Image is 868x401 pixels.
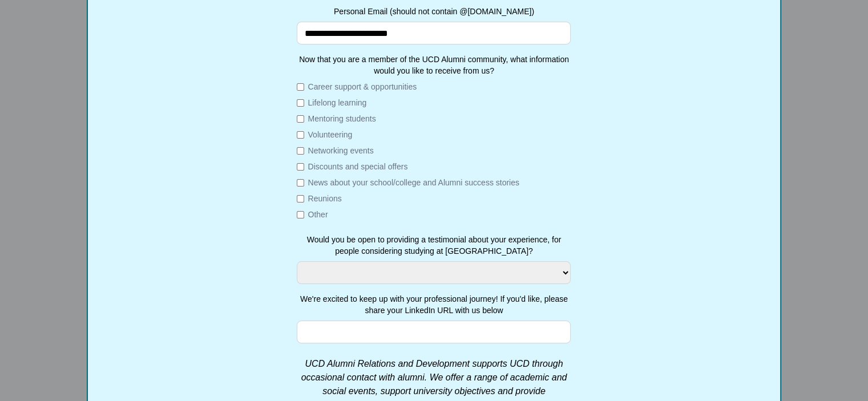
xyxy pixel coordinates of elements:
label: Personal Email (should not contain @[DOMAIN_NAME]) [297,6,571,17]
label: Lifelong learning [308,97,366,108]
label: Mentoring students [308,113,376,124]
label: Other [308,209,328,220]
label: Now that you are a member of the UCD Alumni community, what information would you like to receive... [297,54,571,76]
label: Would you be open to providing a testimonial about your experience, for people considering studyi... [297,234,571,257]
label: News about your school/college and Alumni success stories [308,177,519,188]
label: Discounts and special offers [308,161,407,172]
label: We're excited to keep up with your professional journey! If you'd like, please share your LinkedI... [297,293,571,316]
label: Reunions [308,193,341,204]
label: Volunteering [308,129,352,140]
label: Networking events [308,145,373,156]
label: Career support & opportunities [308,81,417,92]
